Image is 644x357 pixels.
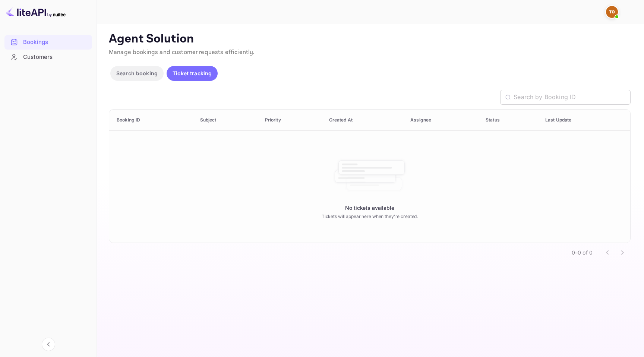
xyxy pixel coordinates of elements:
p: No tickets available [345,204,394,212]
th: Last Update [539,110,630,131]
th: Status [480,110,539,131]
th: Subject [194,110,259,131]
p: Agent Solution [109,32,631,47]
input: Search by Booking ID [514,90,631,105]
th: Assignee [404,110,480,131]
p: 0–0 of 0 [572,249,593,256]
th: Booking ID [109,110,194,131]
img: No tickets available [332,153,407,198]
th: Created At [323,110,404,131]
p: Tickets will appear here when they're created. [322,213,418,220]
p: Ticket tracking [173,69,212,77]
div: Bookings [23,38,88,47]
div: Customers [23,53,88,61]
div: Bookings [4,35,92,50]
div: Customers [4,50,92,64]
span: Manage bookings and customer requests efficiently. [109,48,255,56]
img: LiteAPI logo [6,6,66,18]
a: Customers [4,50,92,64]
a: Bookings [4,35,92,49]
th: Priority [259,110,323,131]
p: Search booking [116,69,158,77]
img: Tali Oussama [606,6,618,18]
button: Collapse navigation [42,338,55,351]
